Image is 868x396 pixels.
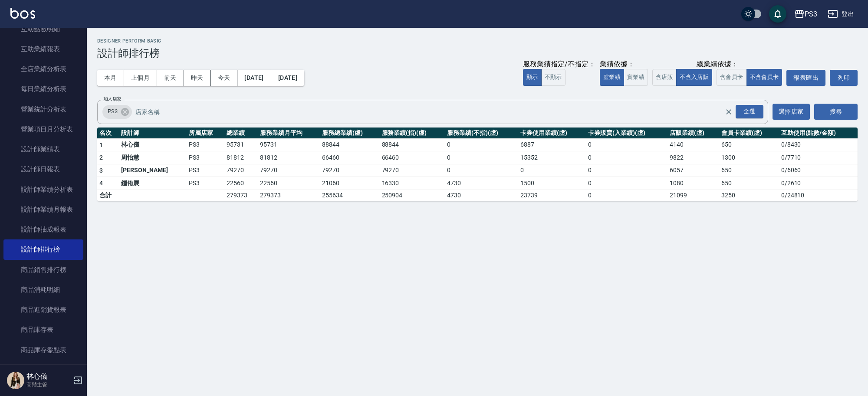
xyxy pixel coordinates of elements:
[133,104,740,119] input: 店家名稱
[518,190,586,201] td: 23739
[586,151,667,164] td: 0
[258,190,320,201] td: 279373
[97,128,119,139] th: 名次
[99,141,103,148] span: 1
[187,177,224,190] td: PS3
[586,164,667,177] td: 0
[99,154,103,161] span: 2
[779,128,858,139] th: 互助使用(點數/金額)
[119,164,187,177] td: [PERSON_NAME]
[26,381,71,389] p: 高階主管
[523,60,595,69] div: 服務業績指定/不指定：
[187,151,224,164] td: PS3
[7,372,24,389] img: Person
[719,138,779,151] td: 650
[97,47,858,59] h3: 設計師排行榜
[791,5,821,23] button: PS3
[320,128,380,139] th: 服務總業績(虛)
[99,167,103,174] span: 3
[586,138,667,151] td: 0
[779,177,858,190] td: 0 / 2610
[187,164,224,177] td: PS3
[3,200,83,219] a: 設計師業績月報表
[736,105,763,118] div: 全選
[824,6,858,22] button: 登出
[271,70,304,86] button: [DATE]
[224,190,258,201] td: 279373
[258,138,320,151] td: 95731
[3,360,83,380] a: 會員卡銷售報表
[102,107,123,116] span: PS3
[746,69,783,86] button: 不含會員卡
[814,104,858,120] button: 搜尋
[518,151,586,164] td: 15352
[805,9,817,20] div: PS3
[518,164,586,177] td: 0
[3,119,83,139] a: 營業項目月分析表
[119,151,187,164] td: 周怡慧
[237,70,271,86] button: [DATE]
[97,70,124,86] button: 本月
[187,138,224,151] td: PS3
[719,190,779,201] td: 3250
[586,128,667,139] th: 卡券販賣(入業績)(虛)
[445,128,518,139] th: 服務業績(不指)(虛)
[320,151,380,164] td: 66460
[600,69,624,86] button: 虛業績
[380,177,445,190] td: 16330
[187,128,224,139] th: 所屬店家
[380,128,445,139] th: 服務業績(指)(虛)
[224,151,258,164] td: 81812
[667,128,719,139] th: 店販業績(虛)
[380,138,445,151] td: 88844
[586,177,667,190] td: 0
[224,138,258,151] td: 95731
[652,69,677,86] button: 含店販
[3,159,83,179] a: 設計師日報表
[786,70,825,86] button: 報表匯出
[157,70,184,86] button: 前天
[652,60,782,69] div: 總業績依據：
[97,38,858,44] h2: Designer Perform Basic
[518,177,586,190] td: 1500
[719,177,779,190] td: 650
[103,96,122,102] label: 加入店家
[102,105,132,119] div: PS3
[723,106,735,118] button: Clear
[667,190,719,201] td: 21099
[3,260,83,280] a: 商品銷售排行榜
[518,138,586,151] td: 6887
[779,190,858,201] td: 0 / 24810
[719,164,779,177] td: 650
[258,164,320,177] td: 79270
[667,164,719,177] td: 6057
[97,128,858,201] table: a dense table
[445,164,518,177] td: 0
[258,177,320,190] td: 22560
[734,103,765,120] button: Open
[830,70,858,86] button: 列印
[445,151,518,164] td: 0
[445,177,518,190] td: 4730
[124,70,157,86] button: 上個月
[445,190,518,201] td: 4730
[258,151,320,164] td: 81812
[320,190,380,201] td: 255634
[3,39,83,59] a: 互助業績報表
[184,70,211,86] button: 昨天
[99,180,103,187] span: 4
[3,239,83,259] a: 設計師排行榜
[119,177,187,190] td: 鍾侑展
[3,300,83,320] a: 商品進銷貨報表
[719,151,779,164] td: 1300
[380,151,445,164] td: 66460
[3,320,83,340] a: 商品庫存表
[3,139,83,159] a: 設計師業績表
[119,138,187,151] td: 林心儀
[320,138,380,151] td: 88844
[676,69,712,86] button: 不含入店販
[779,164,858,177] td: 0 / 6060
[773,104,810,120] button: 選擇店家
[719,128,779,139] th: 會員卡業績(虛)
